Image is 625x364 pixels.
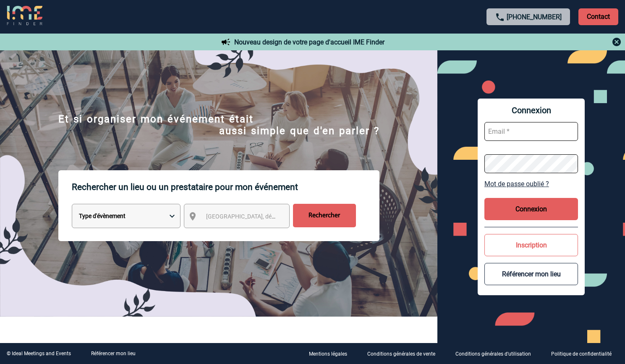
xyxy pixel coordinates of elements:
[455,351,531,357] p: Conditions générales d'utilisation
[302,350,361,358] a: Mentions légales
[495,12,505,22] img: call-24-px.png
[484,263,578,285] button: Référencer mon lieu
[367,351,435,357] p: Conditions générales de vente
[72,170,379,204] p: Rechercher un lieu ou un prestataire pour mon événement
[507,13,562,21] a: [PHONE_NUMBER]
[206,213,323,220] span: [GEOGRAPHIC_DATA], département, région...
[449,350,544,358] a: Conditions générales d'utilisation
[484,234,578,256] button: Inscription
[7,351,71,356] div: © Ideal Meetings and Events
[484,122,578,141] input: Email *
[578,8,618,25] p: Contact
[484,198,578,220] button: Connexion
[309,351,347,357] p: Mentions légales
[484,105,578,115] span: Connexion
[544,350,625,358] a: Politique de confidentialité
[361,350,449,358] a: Conditions générales de vente
[551,351,612,357] p: Politique de confidentialité
[293,204,356,227] input: Rechercher
[91,351,136,356] a: Référencer mon lieu
[484,180,578,188] a: Mot de passe oublié ?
